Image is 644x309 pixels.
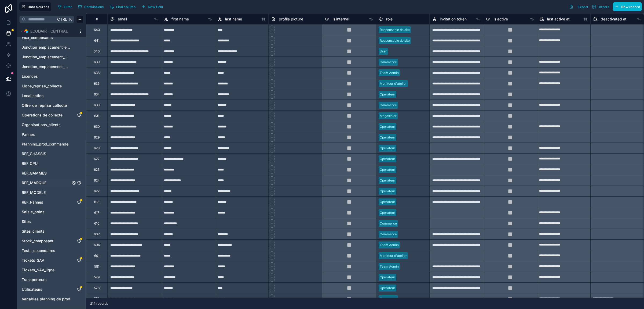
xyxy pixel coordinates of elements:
[94,243,100,247] div: 606
[19,198,84,207] div: REF_Pannes
[19,53,84,61] div: Jonction_emplacement_localisation
[380,178,395,183] div: Opérateur
[94,275,100,279] div: 579
[116,5,136,9] span: Find column
[22,151,71,157] a: REF_CHASSIS
[118,16,127,22] span: email
[22,219,71,224] a: Sites
[19,43,84,52] div: Jonction_emplacement_emplacement
[19,120,84,129] div: Organisations_clients
[22,74,71,79] a: Licences
[380,296,397,301] div: Commerce
[22,122,71,127] a: Organisations_clients
[22,277,47,282] span: Transporteurs
[94,114,99,118] div: 631
[578,5,588,9] span: Export
[380,81,407,86] div: Moniteur d'atelier
[19,237,84,245] div: Stock_composant
[94,221,100,226] div: 610
[380,243,399,247] div: Team Admin
[19,285,84,294] div: Utilisateurs
[22,229,71,234] a: Sites_clients
[380,38,410,43] div: Responsable de site
[19,179,84,187] div: REF_MARQUE
[590,2,611,11] button: Import
[94,92,100,97] div: 634
[332,16,349,22] span: is internal
[94,49,100,54] div: 640
[22,277,71,282] a: Transporteurs
[140,3,165,11] button: New field
[621,5,640,9] span: New record
[380,167,395,172] div: Opérateur
[22,141,68,147] span: Planning_prod_commande
[22,132,71,137] a: Pannes
[493,16,508,22] span: is active
[440,16,467,22] span: invitation token
[22,238,71,244] a: Stock_composant
[279,16,303,22] span: profile picture
[19,82,84,90] div: Ligne_reprise_collecte
[19,72,84,81] div: Licences
[19,101,84,110] div: Offre_de_reprise_collecte
[22,45,71,50] a: Jonction_emplacement_emplacement
[22,209,71,215] a: Saisie_poids
[90,17,103,21] div: #
[567,2,590,11] button: Export
[68,17,72,21] span: K
[380,221,397,226] div: Commerce
[19,91,84,100] div: Localisation
[22,103,71,108] a: Offre_de_reprise_collecte
[94,28,100,32] div: 643
[19,275,84,284] div: Transporteurs
[94,254,100,258] div: 601
[22,83,62,89] span: Ligne_reprise_collecte
[22,122,61,127] span: Organisations_clients
[386,16,393,22] span: role
[22,238,53,244] span: Stock_composant
[601,16,627,22] span: deactivated at
[28,5,49,9] span: Data Sources
[22,267,54,273] span: Tickets_SAV_ligne
[22,103,67,108] span: Offre_de_reprise_collecte
[94,232,100,236] div: 607
[380,253,407,258] div: Moniteur d'atelier
[380,60,397,65] div: Commerce
[22,258,44,263] span: Tickets_SAV
[108,3,137,11] button: Find column
[94,178,100,183] div: 624
[22,296,70,302] span: Variables planning de prod
[19,150,84,158] div: REF_CHASSIS
[57,16,68,23] span: Ctrl
[19,169,84,177] div: REF_GAMMES
[380,113,397,118] div: Magasinier
[94,157,100,161] div: 627
[94,168,100,172] div: 625
[380,232,397,237] div: Commerce
[380,135,395,140] div: Opérateur
[94,103,100,107] div: 633
[22,35,71,40] a: Flux_composants
[94,81,100,86] div: 635
[380,92,395,97] div: Opérateur
[64,5,72,9] span: Filter
[30,29,68,34] span: ECODAIR - CENTRAL
[22,171,47,176] span: REF_GAMMES
[22,209,45,215] span: Saisie_poids
[19,62,84,71] div: Jonction_emplacement_machine
[19,295,84,303] div: Variables planning de prod
[22,171,71,176] a: REF_GAMMES
[94,264,99,269] div: 581
[598,5,609,9] span: Import
[56,3,74,11] button: Filter
[22,93,71,98] a: Localisation
[380,210,395,215] div: Opérateur
[22,287,71,292] a: Utilisateurs
[90,301,108,306] span: 214 records
[380,275,395,280] div: Opérateur
[22,219,31,224] span: Sites
[19,217,84,226] div: Sites
[22,64,71,69] a: Jonction_emplacement_machine
[94,200,99,204] div: 618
